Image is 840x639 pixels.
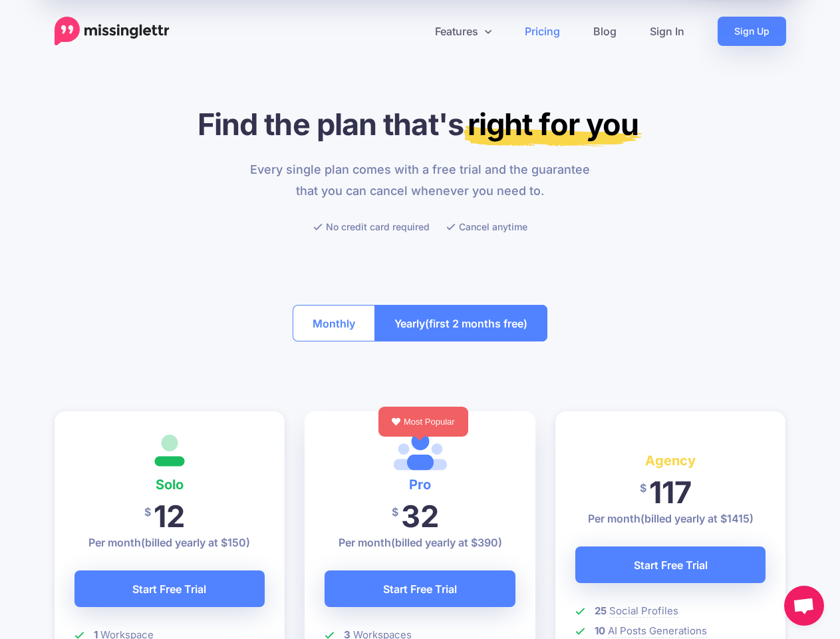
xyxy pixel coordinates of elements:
[378,407,468,437] div: Most Popular
[392,497,398,527] span: $
[293,305,375,341] button: Monthly
[640,512,754,525] span: (billed yearly at $1415)
[418,17,508,46] a: Features
[401,498,439,534] span: 32
[242,159,598,202] p: Every single plan comes with a free trial and the guarantee that you can cancel whenever you need...
[633,17,701,46] a: Sign In
[608,624,707,638] span: AI Posts Generations
[640,473,646,503] span: $
[325,570,515,607] a: Start Free Trial
[575,511,766,527] p: Per month
[508,17,577,46] a: Pricing
[55,106,786,142] h1: Find the plan that's
[609,604,678,618] span: Social Profiles
[325,534,515,550] p: Per month
[325,474,515,495] h4: Pro
[446,218,527,235] li: Cancel anytime
[577,17,633,46] a: Blog
[464,106,642,146] mark: right for you
[575,450,766,471] h4: Agency
[595,604,607,617] b: 25
[649,474,692,511] span: 117
[374,305,547,341] button: Yearly(first 2 months free)
[425,313,527,334] span: (first 2 months free)
[784,586,824,626] div: Open chat
[313,218,430,235] li: No credit card required
[575,546,766,583] a: Start Free Trial
[55,17,170,46] a: Home
[391,536,502,549] span: (billed yearly at $390)
[718,17,786,46] a: Sign Up
[595,624,605,637] b: 10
